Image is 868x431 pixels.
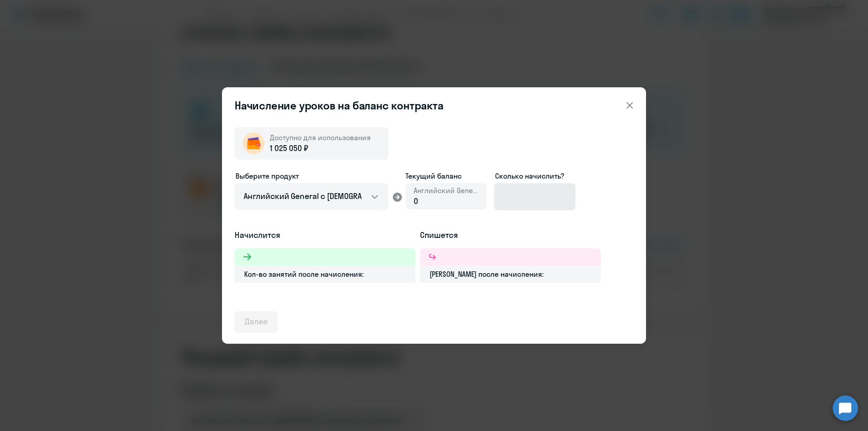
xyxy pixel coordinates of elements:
[243,133,264,154] img: wallet-circle.png
[235,311,278,333] button: Далее
[270,142,308,154] span: 1 025 050 ₽
[414,185,479,195] span: Английский General
[235,229,415,241] h5: Начислится
[270,133,371,142] span: Доступно для использования
[245,316,268,327] div: Далее
[236,171,299,180] span: Выберите продукт
[235,265,415,283] div: Кол-во занятий после начисления:
[495,171,564,180] span: Сколько начислить?
[406,171,487,181] span: Текущий баланс
[222,98,646,113] header: Начисление уроков на баланс контракта
[420,265,601,283] div: [PERSON_NAME] после начисления:
[414,196,418,206] span: 0
[420,229,601,241] h5: Спишется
